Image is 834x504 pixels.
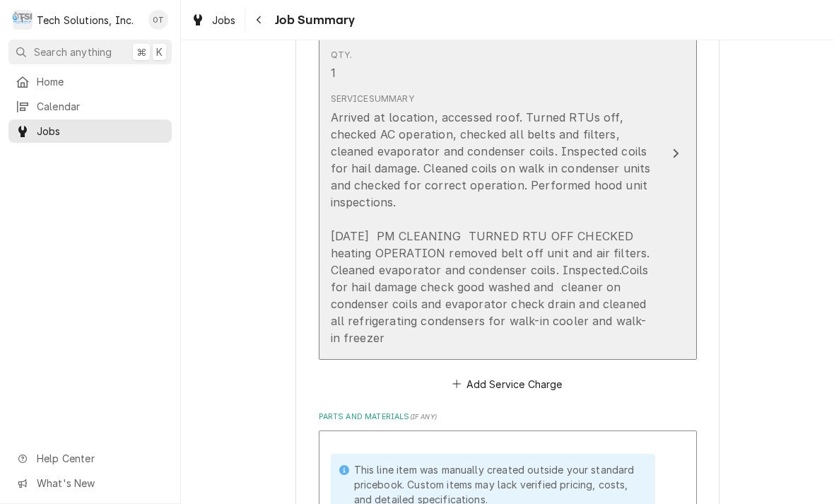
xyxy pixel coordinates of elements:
[148,10,168,30] div: OT
[37,99,165,114] span: Calendar
[331,109,655,346] div: Arrived at location, accessed roof. Turned RTUs off, checked AC operation, checked all belts and ...
[185,8,242,32] a: Jobs
[8,447,172,470] a: Go to Help Center
[8,471,172,495] a: Go to What's New
[37,451,163,466] span: Help Center
[212,13,236,28] span: Jobs
[8,95,172,118] a: Calendar
[450,374,565,394] button: Add Service Charge
[148,10,168,30] div: Otis Tooley's Avatar
[156,45,163,59] span: K
[8,40,172,64] button: Search anything⌘K
[34,45,112,59] span: Search anything
[136,45,146,59] span: ⌘
[248,8,271,31] button: Navigate back
[271,11,356,30] span: Job Summary
[8,119,172,143] a: Jobs
[37,124,165,139] span: Jobs
[8,70,172,93] a: Home
[13,10,33,30] div: T
[37,476,163,491] span: What's New
[13,10,33,30] div: Tech Solutions, Inc.'s Avatar
[37,74,165,89] span: Home
[331,49,353,61] div: Qty.
[37,13,134,28] div: Tech Solutions, Inc.
[331,93,414,105] div: Service Summary
[410,413,437,421] span: ( if any )
[331,64,336,81] div: 1
[319,411,697,423] label: Parts and Materials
